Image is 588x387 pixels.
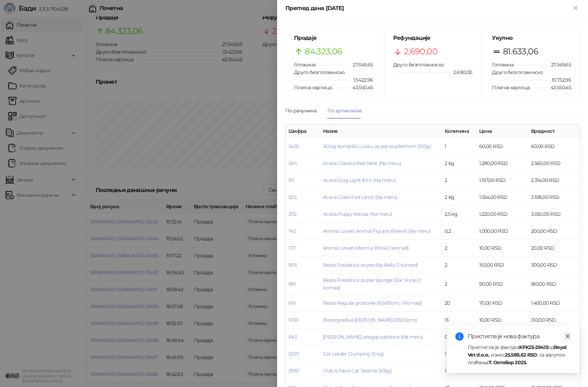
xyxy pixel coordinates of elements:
span: Друго безготовинско [492,69,543,75]
th: Шифра [286,125,320,138]
a: 1000 [288,317,298,323]
td: 20 [442,295,476,312]
a: Club 4 Paws Cat Teletina (100g) [323,368,392,374]
td: 0,2 [442,223,476,240]
td: 2.560,00 RSD [528,155,580,172]
td: 2 [442,172,476,189]
a: Biorazgradiva [PERSON_NAME] (28x55cm) [323,317,417,323]
a: Acana Classics Red Meat (Na meru) [323,160,401,166]
td: 70,00 RSD [476,295,528,312]
td: 2 [442,274,476,295]
td: 2,5 kg [442,206,476,223]
td: 13 [442,312,476,329]
td: 0,5 [442,329,476,345]
span: 81.633,06 [503,45,538,58]
td: 1.157,00 RSD [476,172,528,189]
th: Вредност [528,125,580,138]
span: Друго безготовинско [294,69,345,75]
div: По артиклима [328,107,361,114]
td: 90,00 RSD [476,274,528,295]
a: Acana Puppy Recipe (Na meru) [323,211,392,217]
span: 43.550,45 [348,84,373,91]
td: 1.000,00 RSD [476,223,528,240]
div: По рачунима [285,107,316,114]
a: Besta Regular prostirke (60x90cm, 1 Komad) [323,300,422,306]
td: 10,00 RSD [476,312,528,329]
span: 10.732,96 [547,76,571,84]
h5: Продаје [294,34,373,42]
a: 811 [288,177,294,183]
strong: Royal Vet d.o.o. [468,344,567,358]
span: info-circle [455,332,464,341]
td: 200,00 RSD [528,223,580,240]
div: Пристигла је фактура од , износ , са валутом плаћања [468,343,571,366]
h5: Укупно [492,34,571,42]
th: Назив [320,125,442,138]
a: 691 [288,300,296,306]
td: 1.280,00 RSD [476,155,528,172]
a: [PERSON_NAME] zalogaji pačetine (Na meru) [323,334,423,340]
a: 843 [288,334,297,340]
td: 1.554,00 RSD [476,189,528,206]
a: 4Dog komadići u sosu za pse sa piletinom (100g) [323,143,431,149]
a: Besta Poslastica za pse Sponge Star Sticks (1 komad) [323,277,421,291]
strong: KFK25-29413 [519,344,548,350]
strong: 7. Октобар 2025. [489,359,527,366]
a: Acana Grass-Fed Lamb (Na meru) [323,194,398,200]
a: Animal Lovers Animal Figures Biskviti (Na meru) [323,228,431,234]
td: 60,00 RSD [476,138,528,155]
td: 1.220,00 RSD [476,206,528,223]
a: 881 [288,281,296,287]
a: 292 [288,211,296,217]
a: 737 [288,245,296,251]
span: Платна картица [492,84,530,91]
a: Cat Leader Clumping (5 kg) [323,351,384,357]
td: 2 [442,257,476,274]
span: 2.690,00 [448,68,472,76]
td: 1 [442,362,476,379]
td: 2.314,00 RSD [528,172,580,189]
td: 1 kom [442,345,476,362]
td: 3.108,00 RSD [528,189,580,206]
a: 2987 [288,368,299,374]
span: Друго безготовинско [393,62,444,68]
td: 1 [442,138,476,155]
th: Цена [476,125,528,138]
span: 13.422,96 [349,76,373,84]
td: 60,00 RSD [528,138,580,155]
a: Animal Lovers Marrow Bone (1 komad) [323,245,409,251]
th: Количина [442,125,476,138]
td: 150,00 RSD [476,257,528,274]
div: Пристигла је нова фактура [468,332,571,341]
span: 27.349,65 [546,61,571,68]
span: 27.349,65 [348,61,373,68]
span: Готовина [492,62,513,68]
div: Преглед дана [DATE] [285,4,571,12]
a: Close [564,332,571,340]
a: 505 [288,194,296,200]
td: 300,00 RSD [528,257,580,274]
a: Besta Poslastica za pse Big Belly (1 komad) [323,262,418,268]
a: 5057 [288,351,299,357]
td: 10,00 RSD [476,240,528,257]
a: 266 [288,160,297,166]
td: 2 kg [442,155,476,172]
span: close [565,334,570,339]
span: 2.690,00 [404,45,437,58]
td: 20,00 RSD [528,240,580,257]
td: 2 kg [442,189,476,206]
a: 742 [288,228,296,234]
td: 130,00 RSD [528,312,580,329]
td: 180,00 RSD [528,274,580,295]
span: Готовина [294,62,315,68]
td: 3.050,00 RSD [528,206,580,223]
span: 43.550,45 [546,84,571,91]
button: Close [571,4,580,12]
td: 2 [442,240,476,257]
strong: 25.589,62 RSD [505,352,537,358]
h5: Рефундације [393,34,472,42]
td: 1.400,00 RSD [528,295,580,312]
a: Acana Dog Light & Fit (Na meru) [323,177,396,183]
span: Платна картица [294,84,332,91]
a: 3435 [288,143,299,149]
